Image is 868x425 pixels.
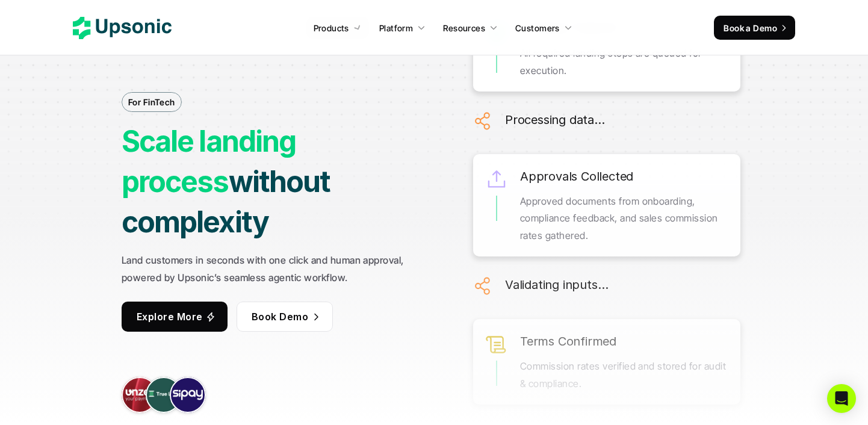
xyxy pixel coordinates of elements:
div: Open Intercom Messenger [827,384,856,413]
strong: Land customers in seconds with one click and human approval, powered by Upsonic’s seamless agenti... [122,254,406,284]
a: Products [306,17,369,39]
a: Explore More [122,302,228,332]
h6: Terms Confirmed [520,331,616,352]
strong: Scale landing process [122,123,301,199]
p: Customers [515,22,560,34]
h6: Approvals Collected [520,166,633,187]
span: Book Demo [252,310,308,322]
span: Book a Demo [724,23,777,33]
p: All required landing steps are queued for execution. [520,45,728,79]
p: Approved documents from onboarding, compliance feedback, and sales commission rates gathered. [520,193,728,244]
p: Products [314,22,349,34]
h6: Validating inputs… [505,275,608,295]
a: Book Demo [237,302,333,332]
p: Commission rates verified and stored for audit & compliance. [520,358,728,392]
p: Resources [443,22,485,34]
h6: Processing data… [505,110,605,130]
p: Platform [379,22,413,34]
p: For FinTech [128,96,175,108]
strong: without complexity [122,164,335,240]
span: Explore More [137,310,203,322]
